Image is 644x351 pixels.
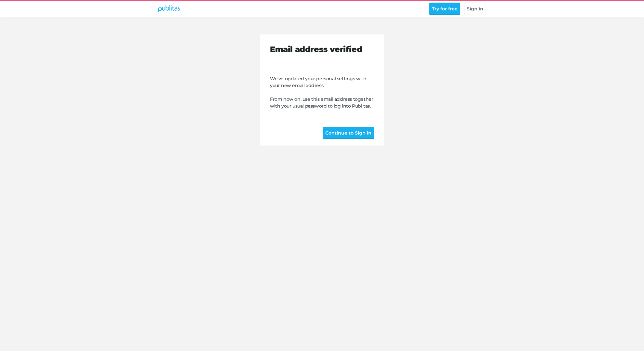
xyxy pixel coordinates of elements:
[429,3,460,15] button: Try for free
[270,45,374,54] h2: Email address verified
[464,3,486,15] button: Sign in
[323,127,374,139] button: Continue to Sign in
[323,129,374,135] a: Continue to Sign in
[270,75,374,110] p: We've updated your personal settings with your new email address. From now on, use this email add...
